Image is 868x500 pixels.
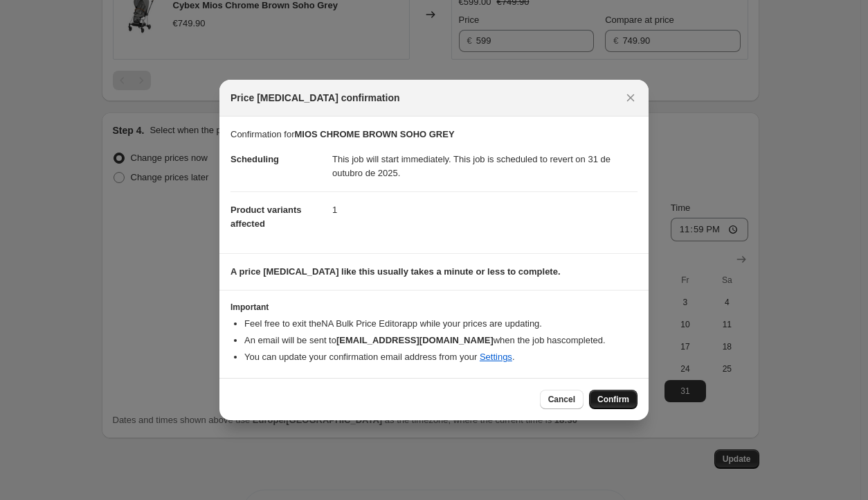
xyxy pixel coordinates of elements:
[332,191,638,228] dd: 1
[589,390,638,409] button: Confirm
[230,154,279,164] span: Scheduling
[230,302,638,313] h3: Important
[621,88,640,107] button: Close
[230,205,302,229] span: Product variants affected
[244,317,638,331] li: Feel free to exit the NA Bulk Price Editor app while your prices are updating.
[230,91,400,105] span: Price [MEDICAL_DATA] confirmation
[230,128,638,141] p: Confirmation for
[480,352,512,362] a: Settings
[294,129,454,139] b: MIOS CHROME BROWN SOHO GREY
[597,394,629,405] span: Confirm
[332,141,638,191] dd: This job will start immediately. This job is scheduled to revert on 31 de outubro de 2025.
[230,266,561,277] b: A price [MEDICAL_DATA] like this usually takes a minute or less to complete.
[244,350,638,364] li: You can update your confirmation email address from your .
[336,335,494,345] b: [EMAIL_ADDRESS][DOMAIN_NAME]
[244,334,638,347] li: An email will be sent to when the job has completed .
[548,394,575,405] span: Cancel
[540,390,584,409] button: Cancel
